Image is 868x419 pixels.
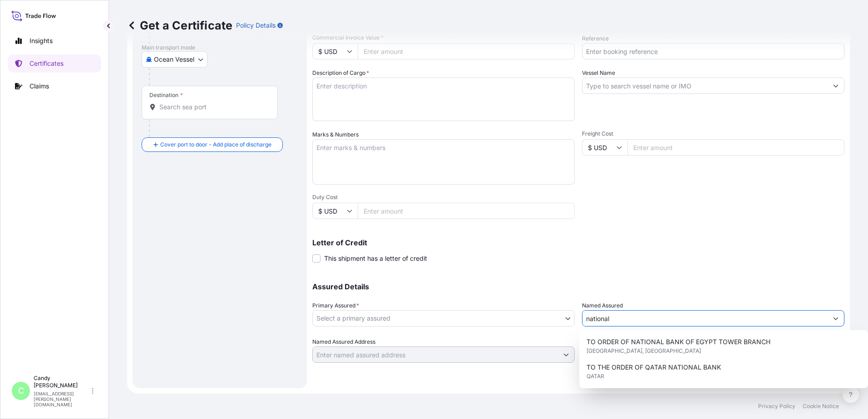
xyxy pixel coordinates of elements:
p: Insights [30,36,53,45]
span: Duty Cost [312,194,575,201]
input: Named Assured Address [313,346,558,363]
span: Primary Assured [312,301,359,310]
span: This shipment has a letter of credit [324,254,427,263]
p: Claims [30,82,49,91]
span: Cover port to door - Add place of discharge [160,140,271,149]
span: QATAR [587,372,604,381]
input: Assured Name [582,310,828,326]
input: Type to search vessel name or IMO [582,78,828,94]
span: TO ORDER OF NATIONAL BANK OF EGYPT TOWER BRANCH [587,337,770,346]
p: Assured Details [312,283,844,290]
label: Vessel Name [582,68,615,78]
label: Description of Cargo [312,68,369,78]
input: Enter amount [627,139,844,156]
label: Named Assured [582,301,623,310]
p: Get a Certificate [127,18,232,33]
span: [GEOGRAPHIC_DATA], [GEOGRAPHIC_DATA] [587,346,701,356]
label: Named Assured Address [312,337,375,346]
span: C [18,386,24,395]
input: Enter booking reference [582,43,844,59]
p: Policy Details [236,21,276,30]
label: Marks & Numbers [312,130,359,139]
input: Enter amount [358,203,575,219]
input: Enter amount [358,43,575,59]
button: Show suggestions [828,310,844,326]
span: Select a primary assured [316,314,390,323]
p: Certificates [30,59,64,68]
div: Destination [149,92,183,99]
input: Destination [159,102,266,112]
button: Select transport [142,51,207,68]
button: Show suggestions [558,346,574,363]
p: [EMAIL_ADDRESS][PERSON_NAME][DOMAIN_NAME] [34,391,90,407]
span: Freight Cost [582,130,844,137]
span: TO THE ORDER OF QATAR NATIONAL BANK [587,363,721,372]
p: Cookie Notice [803,403,839,410]
p: Privacy Policy [758,403,795,410]
p: Candy [PERSON_NAME] [34,375,90,389]
button: Show suggestions [828,78,844,94]
p: Letter of Credit [312,239,844,246]
span: Ocean Vessel [154,55,194,64]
